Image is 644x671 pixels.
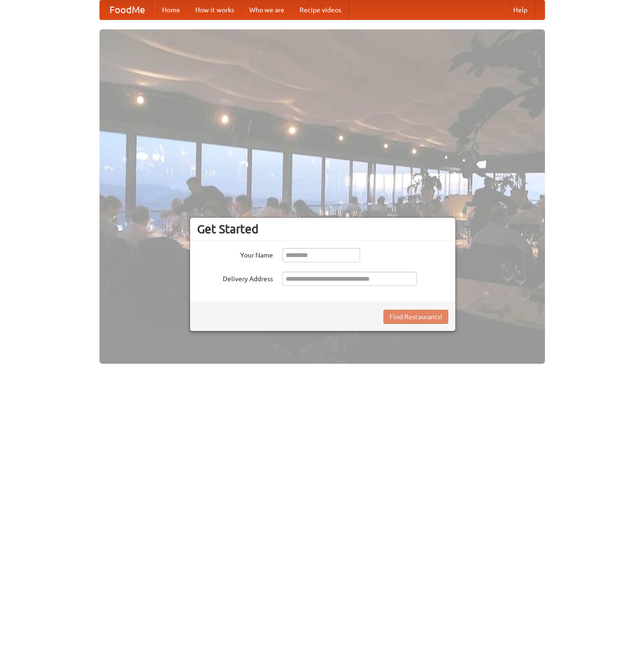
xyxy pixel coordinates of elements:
[154,0,188,19] a: Home
[506,0,535,19] a: Help
[197,222,448,236] h3: Get Started
[197,248,273,260] label: Your Name
[197,272,273,284] label: Delivery Address
[292,0,349,19] a: Recipe videos
[188,0,242,19] a: How it works
[383,310,448,324] button: Find Restaurants!
[100,0,154,19] a: FoodMe
[242,0,292,19] a: Who we are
